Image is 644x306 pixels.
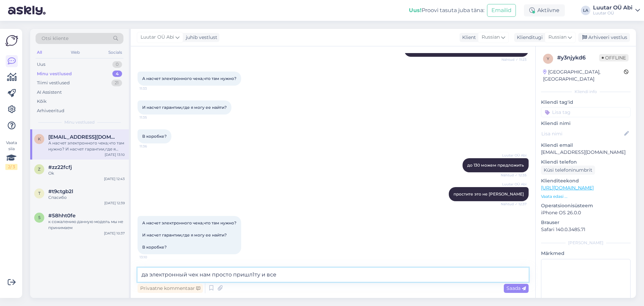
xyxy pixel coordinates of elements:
div: LA [581,6,590,15]
div: к сожалению данную модель мы не принимаем [48,219,125,231]
span: y [547,56,549,61]
div: Küsi telefoninumbrit [541,166,595,175]
div: Web [69,48,81,57]
div: Kõik [37,98,47,105]
div: [DATE] 13:10 [105,152,125,157]
span: kotsnev@list.ru [48,134,118,140]
div: 0 [112,61,122,68]
img: Askly Logo [5,34,18,47]
span: 11:33 [140,86,165,91]
div: 2 / 3 [5,164,17,170]
span: И насчет гарантии,где я могу ее найти? [142,105,227,110]
p: Kliendi nimi [541,120,631,127]
span: z [38,167,41,172]
p: Kliendi telefon [541,159,631,166]
p: Kliendi email [541,142,631,149]
div: 21 [111,80,122,86]
span: В коробке? [142,134,167,139]
span: #t9ctgb2l [48,188,73,194]
textarea: да электронный чек нам просто пришл1ту и все [138,268,529,282]
span: 13:10 [140,255,165,260]
div: Privaatne kommentaar [138,284,203,293]
span: Nähtud ✓ 12:35 [501,173,527,178]
div: Ok [48,170,125,176]
div: [DATE] 10:37 [104,231,125,236]
a: Luutar OÜ AbiLuutar OÜ [593,5,640,16]
span: #58hht0fe [48,213,75,219]
div: Proovi tasuta juba täna: [409,6,484,14]
div: Arhiveeritud [37,107,64,114]
p: Märkmed [541,250,631,257]
span: Luutar OÜ Abi [501,182,527,187]
span: 11:35 [140,115,165,120]
span: t [38,191,41,196]
p: [EMAIL_ADDRESS][DOMAIN_NAME] [541,149,631,156]
div: А насчет электронного чека,что там нужно? И насчет гарантии,где я могу ее найти? В коробке? [48,140,125,152]
div: [DATE] 12:43 [104,176,125,181]
div: # y3njykd6 [557,54,599,62]
button: Emailid [487,4,516,17]
span: Saada [506,285,526,291]
span: Offline [599,54,629,61]
div: Спасибо [48,194,125,201]
div: Arhiveeri vestlus [578,33,630,42]
p: Kliendi tag'id [541,99,631,106]
div: Socials [107,48,123,57]
div: Klient [460,34,476,41]
div: juhib vestlust [183,34,217,41]
span: Luutar OÜ Abi [501,153,527,158]
span: Nähtud ✓ 11:23 [501,57,527,62]
span: простите это не [PERSON_NAME] [453,191,524,196]
p: Safari 140.0.3485.71 [541,226,631,233]
span: Nähtud ✓ 12:37 [501,202,527,207]
span: Russian [482,34,500,41]
div: All [36,48,43,57]
span: А насчет электронного чека,что там нужно? [142,76,236,81]
div: [GEOGRAPHIC_DATA], [GEOGRAPHIC_DATA] [543,69,624,83]
div: Tiimi vestlused [37,80,70,86]
div: Klienditugi [514,34,543,41]
p: Vaata edasi ... [541,193,631,200]
b: Uus! [409,7,422,13]
div: Luutar OÜ Abi [593,5,633,10]
span: 11:36 [140,144,165,149]
span: #zz22fcfj [48,164,72,170]
span: Russian [548,34,567,41]
span: до 130 можем предложить [467,163,524,168]
div: AI Assistent [37,89,62,96]
input: Lisa tag [541,107,631,117]
div: 4 [112,71,122,77]
span: k [38,136,41,141]
span: Otsi kliente [42,35,68,42]
div: Vaata siia [5,140,17,170]
span: Minu vestlused [64,119,95,125]
p: Klienditeekond [541,177,631,184]
span: А насчет электронного чека,что там нужно? И насчет гарантии,где я могу ее найти? В коробке? [142,220,236,250]
div: Minu vestlused [37,71,72,77]
span: Luutar OÜ Abi [141,34,174,41]
span: 5 [38,215,41,220]
div: Uus [37,61,45,68]
div: Aktiivne [524,4,565,16]
div: [PERSON_NAME] [541,240,631,246]
p: Operatsioonisüsteem [541,202,631,209]
input: Lisa nimi [541,130,623,137]
p: iPhone OS 26.0.0 [541,209,631,216]
div: Luutar OÜ [593,10,633,16]
div: Kliendi info [541,89,631,95]
div: [DATE] 12:39 [104,201,125,206]
a: [URL][DOMAIN_NAME] [541,185,594,191]
p: Brauser [541,219,631,226]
